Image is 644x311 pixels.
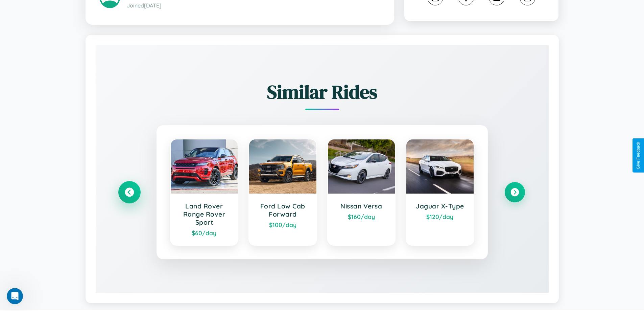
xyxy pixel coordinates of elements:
[413,202,467,210] h3: Jaguar X-Type
[119,79,525,105] h2: Similar Rides
[248,139,317,246] a: Ford Low Cab Forward$100/day
[256,202,310,218] h3: Ford Low Cab Forward
[406,139,474,246] a: Jaguar X-Type$120/day
[170,139,239,246] a: Land Rover Range Rover Sport$60/day
[335,213,388,220] div: $ 160 /day
[327,139,396,246] a: Nissan Versa$160/day
[177,229,231,237] div: $ 60 /day
[127,1,380,10] p: Joined [DATE]
[335,202,388,210] h3: Nissan Versa
[636,142,641,169] div: Give Feedback
[177,202,231,226] h3: Land Rover Range Rover Sport
[413,213,467,220] div: $ 120 /day
[256,221,310,228] div: $ 100 /day
[7,288,23,304] iframe: Intercom live chat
